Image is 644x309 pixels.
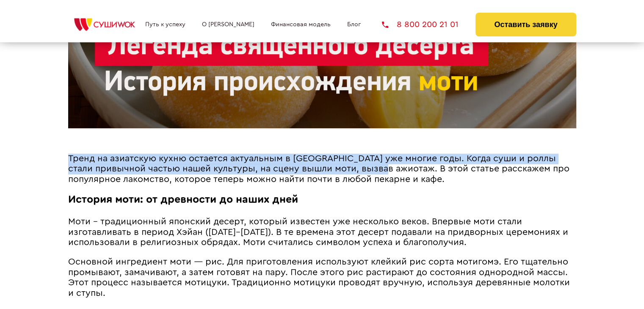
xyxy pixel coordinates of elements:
span: Основной ингредиент моти ― рис. Для приготовления используют клейкий рис сорта мотигомэ. Его тщат... [68,257,570,298]
span: 8 800 200 21 01 [397,20,459,29]
a: Путь к успеху [145,21,185,28]
a: 8 800 200 21 01 [382,20,459,29]
span: Тренд на азиатскую кухню остается актуальным в [GEOGRAPHIC_DATA] уже многие годы. Когда суши и ро... [68,154,569,184]
span: История моти: от древности до наших дней [68,194,298,205]
button: Оставить заявку [475,13,576,36]
a: Блог [347,21,361,28]
a: О [PERSON_NAME] [202,21,254,28]
span: Моти – традиционный японский десерт, который известен уже несколько веков. Впервые моти стали изг... [68,217,568,247]
a: Финансовая модель [271,21,331,28]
